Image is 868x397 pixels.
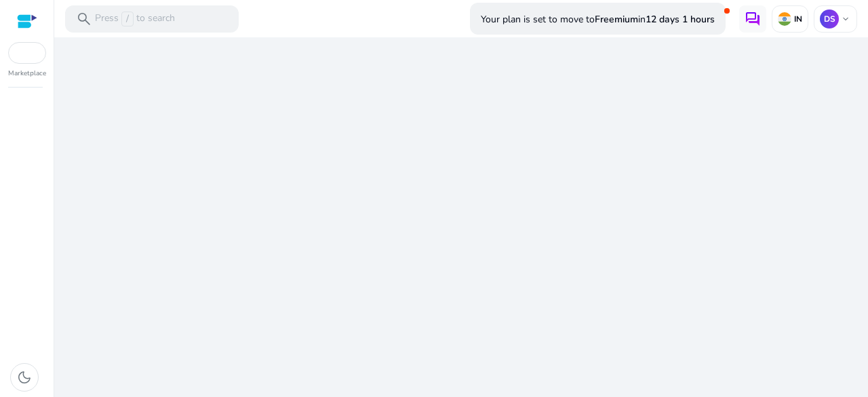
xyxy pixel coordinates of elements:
[16,369,33,385] span: dark_mode
[778,12,791,26] img: in.svg
[121,12,134,26] span: /
[595,13,638,26] b: Freemium
[791,14,802,24] p: IN
[95,12,175,26] p: Press to search
[820,10,839,29] p: DS
[481,7,715,31] p: Your plan is set to move to in
[76,11,92,27] span: search
[840,14,851,24] span: keyboard_arrow_down
[8,69,46,79] p: Marketplace
[646,13,715,26] b: 12 days 1 hours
